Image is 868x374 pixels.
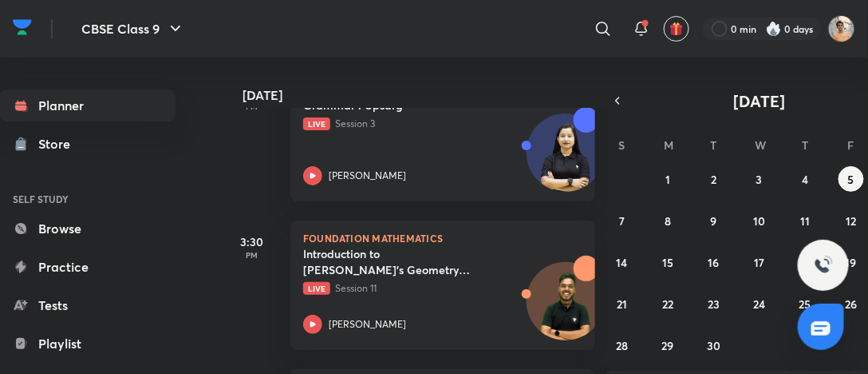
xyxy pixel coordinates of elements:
[303,233,582,243] p: Foundation Mathematics
[303,117,330,130] span: Live
[792,208,818,233] button: September 11, 2025
[329,317,406,332] p: [PERSON_NAME]
[665,213,671,229] abbr: September 8, 2025
[828,15,855,42] img: Aashman Srivastava
[72,13,195,45] button: CBSE Class 9
[711,213,717,229] abbr: September 9, 2025
[243,89,611,101] h4: [DATE]
[792,291,818,316] button: September 25, 2025
[527,122,604,199] img: Avatar
[610,208,635,233] button: September 7, 2025
[846,255,857,270] abbr: September 19, 2025
[799,296,811,312] abbr: September 25, 2025
[664,137,673,153] abbr: Monday
[664,16,689,42] button: avatar
[707,338,720,353] abbr: September 30, 2025
[303,246,502,278] h5: Introduction to Euclid's Geometry (Questions Ka Dose 2)
[747,291,772,316] button: September 24, 2025
[708,296,720,312] abbr: September 23, 2025
[303,281,547,296] p: Session 11
[753,296,765,312] abbr: September 24, 2025
[13,15,32,43] a: Company Logo
[711,172,716,187] abbr: September 2, 2025
[802,137,808,153] abbr: Thursday
[814,256,833,275] img: ttu
[838,166,864,192] button: September 5, 2025
[220,233,284,250] h5: 3:30
[303,282,330,295] span: Live
[655,332,681,358] button: September 29, 2025
[610,291,635,316] button: September 21, 2025
[711,137,717,153] abbr: Tuesday
[734,90,786,112] span: [DATE]
[701,291,727,316] button: September 23, 2025
[792,249,818,275] button: September 18, 2025
[303,117,547,131] p: Session 3
[220,250,284,260] p: PM
[708,255,720,270] abbr: September 16, 2025
[610,332,635,358] button: September 28, 2025
[848,137,854,153] abbr: Friday
[38,134,80,153] div: Store
[619,137,625,153] abbr: Sunday
[838,208,864,233] button: September 12, 2025
[669,22,684,36] img: avatar
[662,255,673,270] abbr: September 15, 2025
[848,172,854,187] abbr: September 5, 2025
[655,166,681,192] button: September 1, 2025
[617,255,628,270] abbr: September 14, 2025
[13,15,32,39] img: Company Logo
[802,172,808,187] abbr: September 4, 2025
[845,296,857,312] abbr: September 26, 2025
[655,208,681,233] button: September 8, 2025
[756,172,763,187] abbr: September 3, 2025
[753,213,765,229] abbr: September 10, 2025
[756,137,767,153] abbr: Wednesday
[838,249,864,275] button: September 19, 2025
[754,255,764,270] abbr: September 17, 2025
[792,166,818,192] button: September 4, 2025
[329,169,406,183] p: [PERSON_NAME]
[220,101,284,111] p: PM
[619,213,625,229] abbr: September 7, 2025
[662,296,673,312] abbr: September 22, 2025
[701,208,727,233] button: September 9, 2025
[610,249,635,275] button: September 14, 2025
[655,291,681,316] button: September 22, 2025
[800,213,810,229] abbr: September 11, 2025
[701,249,727,275] button: September 16, 2025
[701,166,727,192] button: September 2, 2025
[846,213,856,229] abbr: September 12, 2025
[616,338,628,353] abbr: September 28, 2025
[747,166,772,192] button: September 3, 2025
[747,249,772,275] button: September 17, 2025
[617,296,627,312] abbr: September 21, 2025
[701,332,727,358] button: September 30, 2025
[527,271,604,348] img: Avatar
[662,338,674,353] abbr: September 29, 2025
[655,249,681,275] button: September 15, 2025
[766,21,782,37] img: streak
[665,172,670,187] abbr: September 1, 2025
[838,291,864,316] button: September 26, 2025
[747,208,772,233] button: September 10, 2025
